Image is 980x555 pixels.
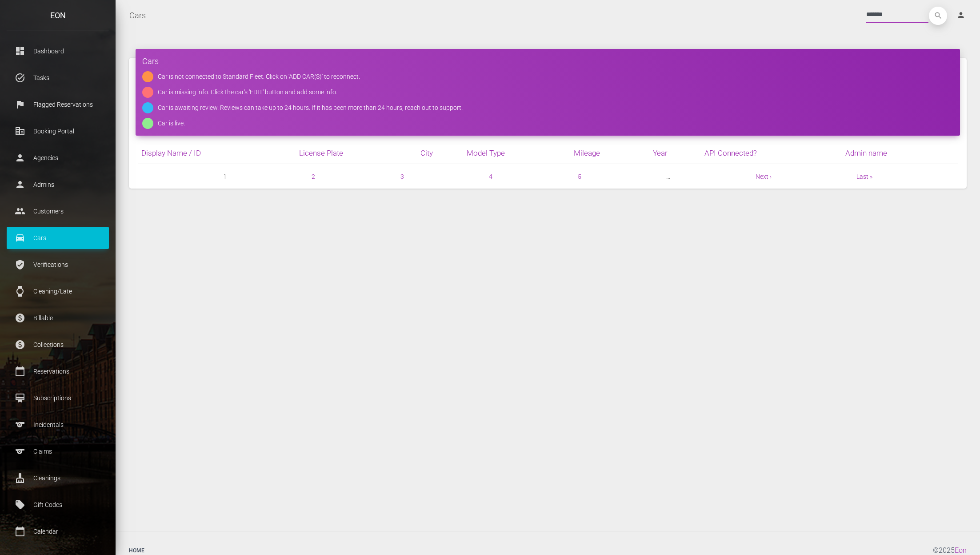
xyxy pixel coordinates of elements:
p: Reservations [13,365,102,378]
a: flag Flagged Reservations [7,93,109,116]
a: sports Incidentals [7,414,109,436]
div: Car is missing info. Click the car's 'EDIT' button and add some info. [158,87,337,98]
p: Agencies [13,151,102,165]
span: … [666,171,670,182]
a: watch Cleaning/Late [7,280,109,302]
a: corporate_fare Booking Portal [7,120,109,142]
p: Dashboard [13,44,102,58]
h4: Cars [142,56,953,67]
a: paid Collections [7,334,109,356]
p: Verifications [13,258,102,271]
a: card_membership Subscriptions [7,387,109,409]
a: dashboard Dashboard [7,40,109,62]
a: person Agencies [7,147,109,169]
a: Next › [756,173,772,180]
p: Gift Codes [13,498,102,511]
a: calendar_today Reservations [7,360,109,382]
div: Car is not connected to Standard Fleet. Click on 'ADD CAR(S)' to reconnect. [158,71,360,82]
p: Flagged Reservations [13,98,102,111]
th: Admin name [842,142,958,164]
a: local_offer Gift Codes [7,494,109,516]
a: 4 [489,173,492,180]
a: Cars [129,4,146,27]
a: cleaning_services Cleanings [7,467,109,489]
p: Tasks [13,71,102,84]
i: person [956,11,965,20]
p: Subscriptions [13,391,102,405]
p: Admins [13,178,102,191]
a: paid Billable [7,307,109,329]
a: verified_user Verifications [7,253,109,276]
th: Mileage [570,142,649,164]
a: person Admins [7,173,109,196]
p: Billable [13,311,102,325]
th: Display Name / ID [138,142,296,164]
p: Cleaning/Late [13,285,102,298]
a: calendar_today Calendar [7,520,109,543]
div: Car is awaiting review. Reviews can take up to 24 hours. If it has been more than 24 hours, reach... [158,102,463,113]
a: 5 [578,173,581,180]
a: 3 [400,173,404,180]
a: sports Claims [7,440,109,462]
p: Customers [13,205,102,218]
p: Booking Portal [13,125,102,138]
p: Collections [13,338,102,351]
span: 1 [223,171,227,182]
button: search [929,7,947,25]
th: License Plate [296,142,416,164]
p: Cars [13,231,102,245]
a: 2 [312,173,315,180]
p: Incidentals [13,418,102,431]
a: Eon [955,546,967,555]
a: people Customers [7,200,109,222]
a: person [950,7,973,24]
p: Calendar [13,525,102,538]
th: API Connected? [701,142,842,164]
div: Car is live. [158,118,185,129]
a: drive_eta Cars [7,227,109,249]
p: Cleanings [13,471,102,485]
th: City [417,142,463,164]
a: Last » [856,173,872,180]
a: task_alt Tasks [7,67,109,89]
th: Year [649,142,701,164]
th: Model Type [463,142,571,164]
p: Claims [13,445,102,458]
nav: pager [138,171,958,182]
